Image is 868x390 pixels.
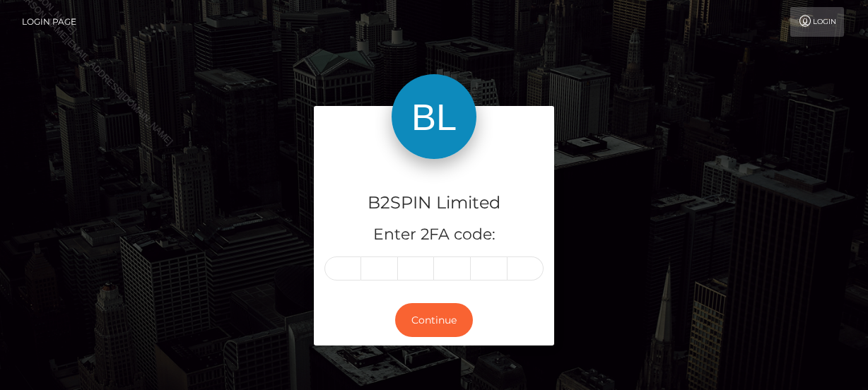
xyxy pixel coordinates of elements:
h4: B2SPIN Limited [324,191,544,215]
button: Continue [395,303,473,338]
img: B2SPIN Limited [392,74,476,159]
a: Login Page [22,7,76,37]
h5: Enter 2FA code: [324,224,544,246]
a: Login [790,7,844,37]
